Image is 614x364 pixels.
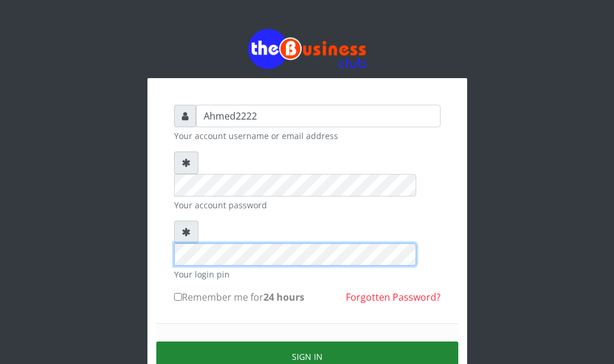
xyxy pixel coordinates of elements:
b: 24 hours [263,291,304,304]
label: Remember me for [174,290,304,304]
small: Your account username or email address [174,130,441,142]
small: Your login pin [174,268,441,281]
a: Forgotten Password? [346,291,441,304]
input: Username or email address [196,105,441,127]
small: Your account password [174,199,441,211]
input: Remember me for24 hours [174,293,182,301]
